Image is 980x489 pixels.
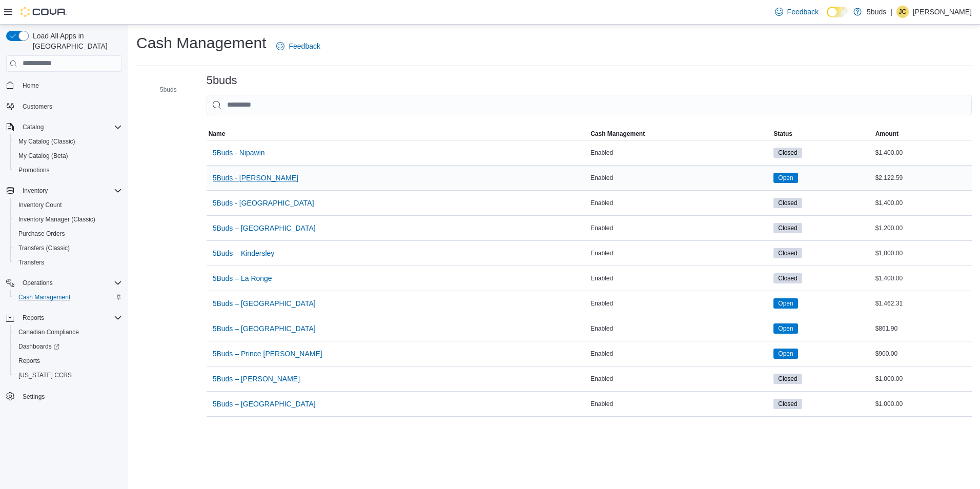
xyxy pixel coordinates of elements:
p: | [890,6,892,18]
div: $900.00 [873,348,972,360]
span: Status [773,130,792,138]
a: Inventory Manager (Classic) [14,213,99,226]
span: Reports [18,312,122,324]
button: Catalog [2,120,126,134]
button: Inventory Manager (Classic) [10,212,126,227]
button: Operations [18,277,57,289]
button: 5buds [146,84,181,96]
span: Closed [773,148,802,158]
span: My Catalog (Classic) [18,137,75,146]
div: Enabled [588,272,771,284]
span: Settings [23,393,45,401]
button: Name [207,128,588,140]
span: Inventory Count [14,199,122,211]
span: Closed [778,223,797,233]
span: Open [778,173,793,182]
span: Closed [778,374,797,383]
button: 5Buds - [PERSON_NAME] [209,168,302,188]
span: 5Buds – [GEOGRAPHIC_DATA] [213,323,316,334]
span: Inventory [23,187,48,195]
span: Dashboards [14,340,122,353]
h1: Cash Management [136,33,266,53]
button: 5Buds – Kindersley [209,243,279,263]
button: 5Buds – [PERSON_NAME] [209,369,304,389]
div: Enabled [588,297,771,310]
div: Enabled [588,247,771,259]
span: Closed [778,198,797,208]
span: Closed [773,198,802,208]
button: Cash Management [588,128,771,140]
div: Enabled [588,322,771,335]
span: 5Buds – Kindersley [213,248,275,258]
span: Closed [773,248,802,258]
button: Transfers (Classic) [10,241,126,255]
span: Amount [875,130,899,138]
span: Dashboards [18,342,59,351]
div: $1,400.00 [873,147,972,159]
div: Enabled [588,222,771,234]
span: Promotions [14,164,122,176]
span: Open [778,324,793,333]
a: Promotions [14,164,54,176]
span: Open [773,349,798,359]
span: Closed [778,399,797,409]
span: My Catalog (Classic) [14,135,122,148]
span: Promotions [18,166,50,174]
div: $1,462.31 [873,297,972,310]
a: Settings [18,391,49,403]
button: Status [771,128,873,140]
button: Customers [2,99,126,114]
a: Reports [14,355,44,367]
span: Canadian Compliance [18,328,79,336]
span: Operations [18,277,122,289]
span: Closed [778,249,797,258]
div: $1,400.00 [873,272,972,284]
span: Open [778,349,793,358]
button: Promotions [10,163,126,177]
a: Feedback [272,36,324,56]
button: Home [2,78,126,93]
button: 5Buds – [GEOGRAPHIC_DATA] [209,293,320,314]
a: Dashboards [10,339,126,354]
nav: Complex example [6,74,122,431]
div: Enabled [588,147,771,159]
button: Transfers [10,255,126,270]
a: Transfers [14,256,48,269]
span: 5Buds - [GEOGRAPHIC_DATA] [213,198,314,208]
span: Cash Management [18,293,70,301]
button: My Catalog (Beta) [10,149,126,163]
button: Inventory Count [10,198,126,212]
a: Feedback [771,2,823,22]
button: Reports [2,311,126,325]
button: Purchase Orders [10,227,126,241]
span: 5buds [160,86,177,94]
div: Julienne Chavez [896,6,909,18]
button: [US_STATE] CCRS [10,368,126,382]
span: Washington CCRS [14,369,122,381]
button: Inventory [18,185,52,197]
div: $2,122.59 [873,172,972,184]
button: My Catalog (Classic) [10,134,126,149]
button: Settings [2,389,126,403]
span: Reports [23,314,44,322]
input: This is a search bar. As you type, the results lower in the page will automatically filter. [207,95,972,115]
span: Canadian Compliance [14,326,122,338]
a: Dashboards [14,340,64,353]
span: Closed [773,273,802,283]
div: Enabled [588,398,771,410]
h3: 5buds [207,74,237,87]
div: $1,400.00 [873,197,972,209]
span: 5Buds – [GEOGRAPHIC_DATA] [213,223,316,233]
span: Transfers (Classic) [14,242,122,254]
span: Name [209,130,226,138]
button: Catalog [18,121,48,133]
span: Transfers [14,256,122,269]
div: $861.90 [873,322,972,335]
div: $1,000.00 [873,373,972,385]
span: My Catalog (Beta) [14,150,122,162]
a: Transfers (Classic) [14,242,74,254]
button: 5Buds – [GEOGRAPHIC_DATA] [209,394,320,414]
span: [US_STATE] CCRS [18,371,72,379]
span: 5Buds – [PERSON_NAME] [213,374,300,384]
